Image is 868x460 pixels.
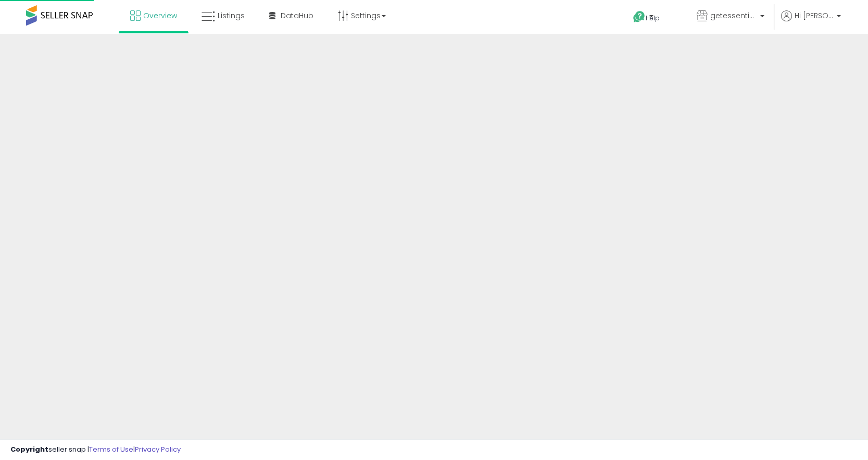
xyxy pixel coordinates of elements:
a: Terms of Use [89,444,133,454]
a: Privacy Policy [135,444,181,454]
span: Help [646,14,660,22]
span: Hi [PERSON_NAME] [795,10,834,21]
i: Get Help [633,10,646,23]
a: Help [625,3,680,34]
span: DataHub [281,10,313,21]
a: Hi [PERSON_NAME] [781,10,841,34]
span: Listings [218,10,245,21]
span: getessentialshub [710,10,757,21]
div: seller snap | | [10,445,181,455]
strong: Copyright [10,444,48,454]
span: Overview [143,10,177,21]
